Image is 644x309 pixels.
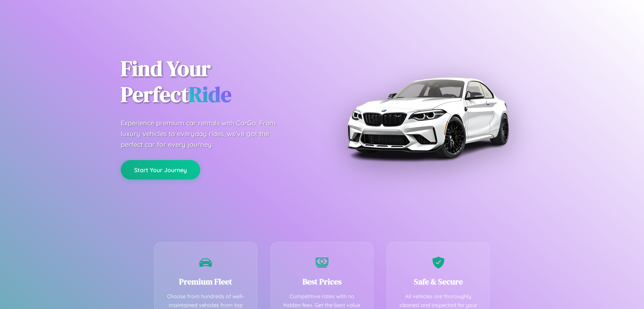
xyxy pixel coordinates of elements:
[281,276,363,287] h3: Best Prices
[121,160,200,180] button: Start Your Journey
[344,34,512,202] img: Premium BMW car rental vehicle
[121,56,312,108] h1: Find Your Perfect
[121,118,288,150] p: Experience premium car rentals with CarGo. From luxury vehicles to everyday rides, we've got the ...
[165,276,247,287] h3: Premium Fleet
[189,80,231,109] span: Ride
[397,276,479,287] h3: Safe & Secure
